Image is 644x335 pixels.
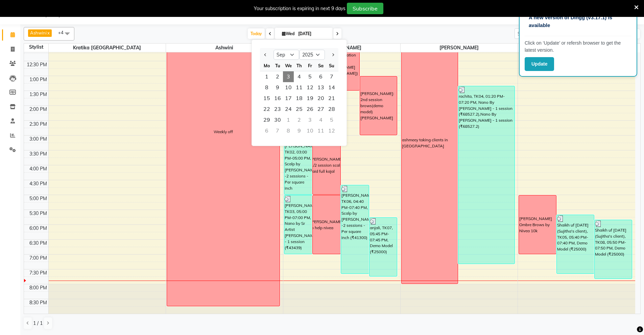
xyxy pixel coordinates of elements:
div: 1:30 PM [28,91,48,98]
span: Wed [280,31,296,36]
div: Saturday, September 6, 2025 [315,71,326,82]
div: Monday, September 1, 2025 [261,71,272,82]
span: 8 [261,82,272,93]
span: 25 [294,104,305,115]
select: Select year [299,50,325,60]
div: [PERSON_NAME] :1/2 session scalp paid full kajal [310,156,343,174]
div: Weekly off [214,129,233,135]
div: [PERSON_NAME], TK03, 05:00 PM-07:00 PM, Nano by Sr Artist [PERSON_NAME] - 1 session (₹43439) [284,195,312,254]
button: Subscribe [347,3,383,14]
div: [PERSON_NAME], TK06, 04:40 PM-07:40 PM, Scalp by [PERSON_NAME] -2 sessions - Per square inch (₹41... [341,185,369,273]
div: Saturday, September 20, 2025 [315,93,326,104]
span: 26 [305,104,315,115]
div: 8:30 PM [28,299,48,306]
input: Search Appointment [515,28,574,39]
div: Sunday, October 12, 2025 [326,125,337,136]
div: Shaikh uf [DATE] (Sujitha's client), TK05, 05:40 PM-07:40 PM, Demo Model (₹25000) [557,215,594,273]
span: Nivea Artist [518,44,635,52]
div: Friday, September 5, 2025 [305,71,315,82]
div: Wednesday, September 3, 2025 [283,71,294,82]
a: x [47,30,50,35]
div: Thursday, October 9, 2025 [294,125,305,136]
div: Saturday, September 13, 2025 [315,82,326,93]
span: 14 [326,82,337,93]
div: [PERSON_NAME] Ombre Brows by Nivea 10k [519,216,556,234]
span: Today [248,28,265,39]
button: Previous month [263,49,268,60]
span: Kratika [GEOGRAPHIC_DATA] [49,44,166,52]
span: 17 [283,93,294,104]
div: Thursday, September 4, 2025 [294,71,305,82]
div: Sa [315,60,326,71]
span: 6 [315,71,326,82]
div: Fr [305,60,315,71]
span: 27 [315,104,326,115]
span: 15 [261,93,272,104]
div: rachita, TK04, 01:20 PM-07:20 PM, Nano By [PERSON_NAME] - 1 session (₹68527.2),Nano By [PERSON_NA... [458,86,515,264]
span: 16 [272,93,283,104]
div: We [283,60,294,71]
div: Your subscription is expiring in next 9 days [254,5,345,12]
span: 19 [305,93,315,104]
div: Friday, September 26, 2025 [305,104,315,115]
button: Next month [330,49,336,60]
div: Monday, September 22, 2025 [261,104,272,115]
span: 28 [326,104,337,115]
span: +4 [58,30,69,35]
div: Wednesday, September 10, 2025 [283,82,294,93]
div: Friday, September 19, 2025 [305,93,315,104]
span: 30 [272,115,283,125]
span: 20 [315,93,326,104]
span: 22 [261,104,272,115]
span: 21 [326,93,337,104]
div: Saturday, October 11, 2025 [315,125,326,136]
div: Shaikh uf [DATE] (Sujitha's client), TK08, 05:50 PM-07:50 PM, Demo Model (₹25000) [595,220,632,279]
div: 6:00 PM [28,225,48,232]
span: 11 [294,82,305,93]
div: 5:30 PM [28,210,48,217]
span: 7 [326,71,337,82]
span: 12 [305,82,315,93]
button: Update [525,57,554,71]
span: 13 [315,82,326,93]
span: 2 [272,71,283,82]
p: Click on ‘Update’ or refersh browser to get the latest version. [525,40,631,54]
div: Stylist [24,44,48,51]
div: 4:30 PM [28,180,48,187]
span: 1 [261,71,272,82]
span: 9 [272,82,283,93]
div: Monday, September 15, 2025 [261,93,272,104]
span: 3 [283,71,294,82]
span: 18 [294,93,305,104]
div: [PERSON_NAME], TK02, 03:00 PM-05:00 PM, Scalp by [PERSON_NAME] -2 sessions - Per square inch [284,136,312,194]
span: 29 [261,115,272,125]
div: Tuesday, September 2, 2025 [272,71,283,82]
div: 6:30 PM [28,240,48,247]
div: Th [294,60,305,71]
p: A new version of Dingg (v3.17.1) is available [529,14,627,29]
div: 8:00 PM [28,284,48,291]
div: Su [326,60,337,71]
div: Monday, October 6, 2025 [261,125,272,136]
span: Ashwini [166,44,283,52]
select: Select month [273,50,299,60]
span: 5 [305,71,315,82]
div: Tuesday, September 9, 2025 [272,82,283,93]
div: Wednesday, October 8, 2025 [283,125,294,136]
div: Thursday, October 2, 2025 [294,115,305,125]
span: [PERSON_NAME] [401,44,518,52]
span: 1 / 1 [33,320,43,327]
span: 10 [283,82,294,93]
div: 1:00 PM [28,76,48,83]
div: Tuesday, September 16, 2025 [272,93,283,104]
div: Saturday, September 27, 2025 [315,104,326,115]
div: Monday, September 8, 2025 [261,82,272,93]
span: 23 [272,104,283,115]
div: Sunday, September 21, 2025 [326,93,337,104]
span: Ashwini [30,30,47,35]
div: 2:30 PM [28,121,48,128]
div: Tuesday, September 30, 2025 [272,115,283,125]
div: Monday, September 29, 2025 [261,115,272,125]
span: 24 [283,104,294,115]
div: Thursday, September 18, 2025 [294,93,305,104]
